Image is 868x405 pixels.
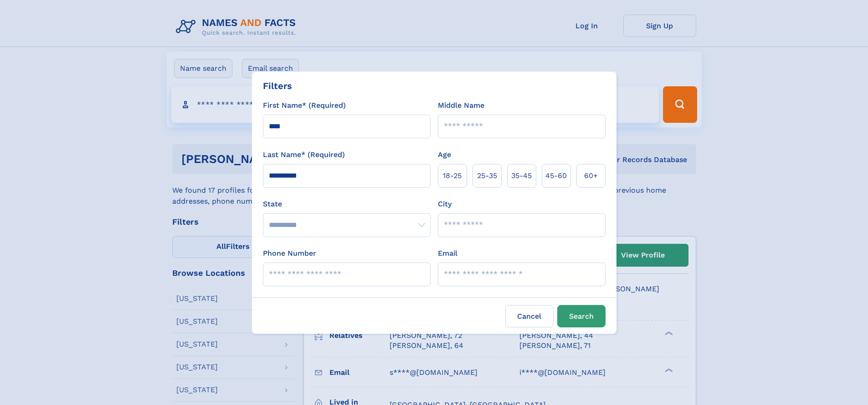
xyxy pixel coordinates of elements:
label: Phone Number [263,248,316,259]
span: 45‑60 [545,170,567,181]
label: Last Name* (Required) [263,149,345,160]
span: 25‑35 [477,170,497,181]
label: City [438,199,452,210]
label: Age [438,149,451,160]
button: Search [557,305,606,327]
span: 18‑25 [443,170,462,181]
label: Email [438,248,457,259]
label: First Name* (Required) [263,100,346,111]
label: Cancel [505,305,554,327]
div: Filters [263,79,292,93]
span: 35‑45 [511,170,532,181]
label: Middle Name [438,100,484,111]
label: State [263,199,431,210]
span: 60+ [584,170,598,181]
